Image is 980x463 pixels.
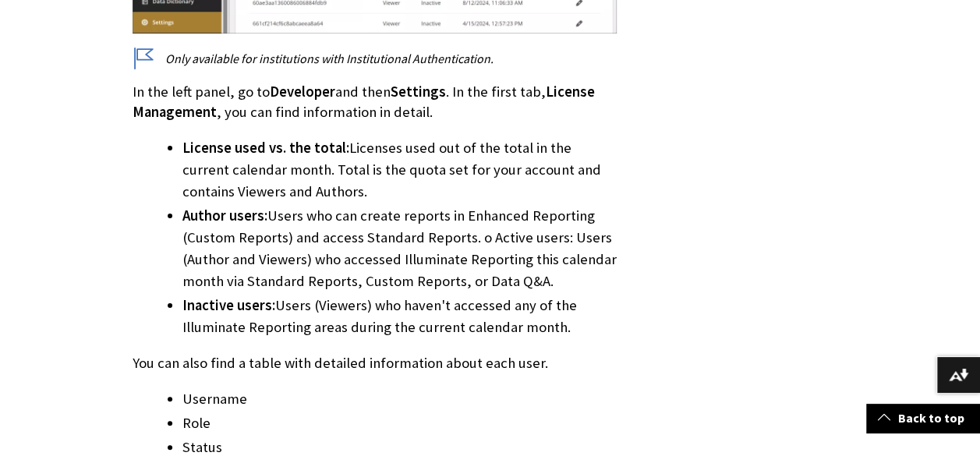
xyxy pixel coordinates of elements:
[182,436,617,458] li: Status
[182,207,267,224] span: Author users:
[182,295,617,338] li: Users (Viewers) who haven't accessed any of the Illuminate Reporting areas during the current cal...
[182,137,617,203] li: Licenses used out of the total in the current calendar month. Total is the quota set for your acc...
[133,83,595,121] span: License Management
[133,82,617,122] p: In the left panel, go to and then . In the first tab, , you can find information in detail.
[182,139,349,157] span: License used vs. the total:
[182,205,617,292] li: Users who can create reports in Enhanced Reporting (Custom Reports) and access Standard Reports. ...
[270,83,335,101] span: Developer
[391,83,446,101] span: Settings
[866,404,980,433] a: Back to top
[182,388,617,410] li: Username
[182,296,275,314] span: Inactive users:
[133,50,617,67] p: Only available for institutions with Institutional Authentication.
[182,412,617,434] li: Role
[133,353,617,373] p: You can also find a table with detailed information about each user.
